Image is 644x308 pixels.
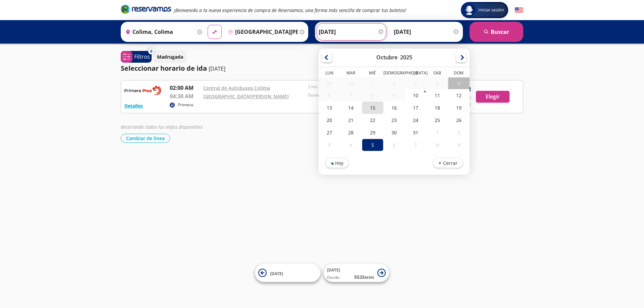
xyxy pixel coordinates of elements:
p: Primera [178,102,193,108]
div: 12-Oct-25 [448,89,470,102]
div: 13-Oct-25 [319,102,340,114]
input: Elegir Fecha [319,23,384,40]
a: Brand Logo [121,4,171,16]
p: 2 hrs 30 mins [308,84,409,90]
div: 08-Oct-25 [362,89,383,101]
th: Lunes [319,70,340,77]
div: 07-Oct-25 [340,89,362,101]
button: Buscar [470,22,523,42]
div: 22-Oct-25 [362,114,383,126]
div: 09-Nov-25 [448,139,470,151]
div: 25-Oct-25 [426,114,448,126]
th: Domingo [448,70,470,77]
small: MXN [365,275,374,280]
p: Duración [308,92,409,98]
a: [GEOGRAPHIC_DATA][PERSON_NAME] [203,93,289,100]
p: Madrugada [157,53,183,60]
div: 30-Sep-25 [340,77,362,89]
span: Desde: [327,274,340,281]
div: 20-Oct-25 [319,114,340,126]
div: 2025 [400,54,412,61]
div: 29-Sep-25 [319,77,340,89]
button: Detalles [124,102,143,109]
div: 24-Oct-25 [405,114,426,126]
div: 19-Oct-25 [448,102,470,114]
img: RESERVAMOS [124,84,161,97]
div: 06-Oct-25 [319,89,340,101]
button: 0Filtros [121,51,152,63]
div: Octubre [376,54,397,61]
div: 02-Nov-25 [448,126,470,139]
th: Sábado [426,70,448,77]
div: 05-Nov-25 [362,139,383,151]
span: [DATE] [327,267,340,273]
span: $ 535 [354,273,374,281]
span: 0 [150,49,152,54]
div: 31-Oct-25 [405,126,426,139]
input: Buscar Destino [225,23,298,40]
p: 04:30 AM [170,92,200,100]
div: 30-Oct-25 [383,126,405,139]
button: Cambiar de línea [121,134,170,143]
div: 17-Oct-25 [405,102,426,114]
button: Elegir [476,91,509,103]
div: 07-Nov-25 [405,139,426,151]
div: 28-Oct-25 [340,126,362,139]
p: [DATE] [209,65,225,73]
button: Madrugada [153,50,187,63]
div: 08-Nov-25 [426,139,448,151]
div: 18-Oct-25 [426,102,448,114]
button: [DATE] [255,264,320,282]
th: Miércoles [362,70,383,77]
button: English [515,6,523,14]
span: Iniciar sesión [476,7,507,13]
button: Cerrar [433,158,463,168]
div: 21-Oct-25 [340,114,362,126]
em: Mostrando todos los viajes disponibles [121,124,203,130]
span: [DATE] [270,270,283,276]
div: 03-Nov-25 [319,139,340,151]
input: Opcional [394,23,460,40]
th: Viernes [405,70,426,77]
div: 04-Nov-25 [340,139,362,151]
div: 01-Nov-25 [426,126,448,139]
div: 16-Oct-25 [383,102,405,114]
th: Martes [340,70,362,77]
div: 14-Oct-25 [340,102,362,114]
div: 06-Nov-25 [383,139,405,151]
div: 09-Oct-25 [383,89,405,101]
div: 29-Oct-25 [362,126,383,139]
div: 27-Oct-25 [319,126,340,139]
div: 15-Oct-25 [362,102,383,114]
em: ¡Bienvenido a la nueva experiencia de compra de Reservamos, una forma más sencilla de comprar tus... [174,7,406,13]
div: 23-Oct-25 [383,114,405,126]
div: 26-Oct-25 [448,114,470,126]
i: Brand Logo [121,4,171,14]
p: Filtros [134,53,150,61]
div: 01-Oct-25 [362,77,383,89]
div: 10-Oct-25 [405,89,426,102]
div: 04-Oct-25 [426,77,448,89]
a: Central de Autobuses Colima [203,85,270,91]
p: 02:00 AM [170,84,200,92]
p: Seleccionar horario de ida [121,63,207,73]
input: Buscar Origen [123,23,196,40]
div: 05-Oct-25 [448,77,470,89]
div: 11-Oct-25 [426,89,448,102]
th: Jueves [383,70,405,77]
div: 03-Oct-25 [405,77,426,89]
button: [DATE]Desde:$535MXN [324,264,389,282]
button: Hoy [325,158,349,168]
div: 02-Oct-25 [383,77,405,89]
